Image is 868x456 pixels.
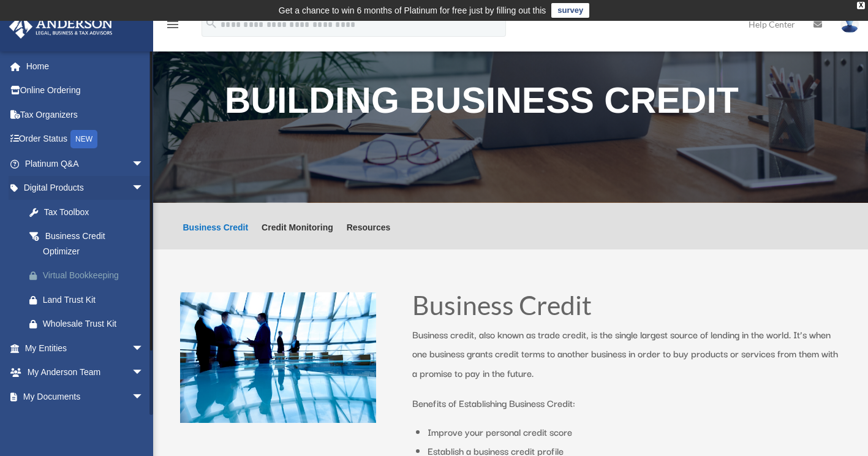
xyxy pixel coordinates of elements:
[132,336,156,361] span: arrow_drop_down
[9,78,162,103] a: Online Ordering
[132,151,156,177] span: arrow_drop_down
[279,3,546,18] div: Get a chance to win 6 months of Platinum for free just by filling out this
[412,393,841,413] p: Benefits of Establishing Business Credit:
[183,223,249,249] a: Business Credit
[9,336,162,360] a: My Entitiesarrow_drop_down
[17,312,162,336] a: Wholesale Trust Kit
[9,409,162,433] a: Online Learningarrow_drop_down
[132,360,156,386] span: arrow_drop_down
[43,292,147,308] div: Land Trust Kit
[9,360,162,385] a: My Anderson Teamarrow_drop_down
[180,292,376,424] img: business people talking in office
[347,223,391,249] a: Resources
[43,205,147,220] div: Tax Toolbox
[6,15,116,39] img: Anderson Advisors Platinum Portal
[132,384,156,409] span: arrow_drop_down
[9,127,162,152] a: Order StatusNEW
[17,287,162,312] a: Land Trust Kit
[17,264,162,288] a: Virtual Bookkeeping
[9,151,162,176] a: Platinum Q&Aarrow_drop_down
[17,200,162,224] a: Tax Toolbox
[9,176,162,200] a: Digital Productsarrow_drop_down
[165,21,180,32] a: menu
[43,268,147,283] div: Virtual Bookkeeping
[132,409,156,434] span: arrow_drop_down
[262,223,333,249] a: Credit Monitoring
[551,3,589,18] a: survey
[225,83,797,125] h1: Building Business Credit
[840,15,859,33] img: User Pic
[205,17,218,30] i: search
[412,292,841,325] h1: Business Credit
[9,54,162,78] a: Home
[9,102,162,127] a: Tax Organizers
[9,384,162,409] a: My Documentsarrow_drop_down
[132,176,156,201] span: arrow_drop_down
[428,422,841,442] li: Improve your personal credit score
[17,224,156,264] a: Business Credit Optimizer
[857,2,865,9] div: close
[43,316,147,332] div: Wholesale Trust Kit
[43,229,141,259] div: Business Credit Optimizer
[165,17,180,32] i: menu
[70,130,97,148] div: NEW
[412,325,841,394] p: Business credit, also known as trade credit, is the single largest source of lending in the world...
